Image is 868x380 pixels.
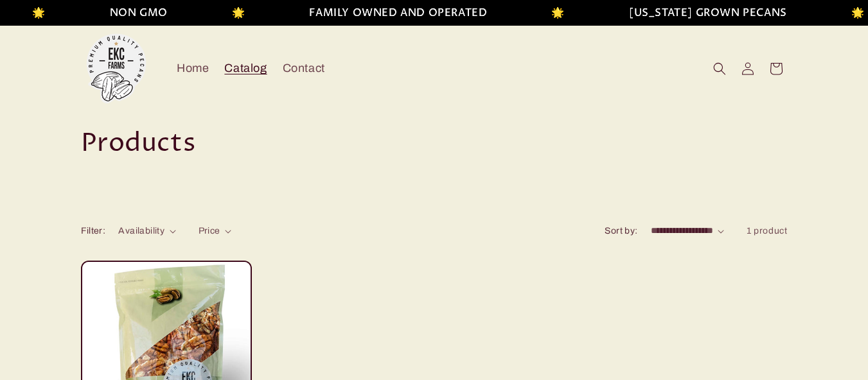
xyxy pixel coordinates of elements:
summary: Availability (0 selected) [118,224,175,237]
span: Availability [118,226,164,236]
summary: Search [705,55,734,83]
h1: Products [81,127,788,160]
h2: Filter: [81,224,106,237]
img: EKC Pecans [81,33,152,104]
span: Price [199,226,220,236]
li: NON GMO [292,4,350,22]
li: 🌟 [414,4,428,22]
span: Contact [283,61,325,76]
li: 🌟 [215,4,228,22]
a: EKC Pecans [76,28,156,108]
a: Home [169,53,217,83]
li: 🌟 [734,4,748,22]
li: FAMILY OWNED AND OPERATED [492,4,670,22]
a: Catalog [217,53,274,83]
summary: Price [199,224,232,237]
span: Home [177,61,209,76]
span: 1 product [747,226,787,236]
a: Contact [275,53,333,83]
label: Sort by: [605,226,637,236]
span: Catalog [224,61,267,76]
